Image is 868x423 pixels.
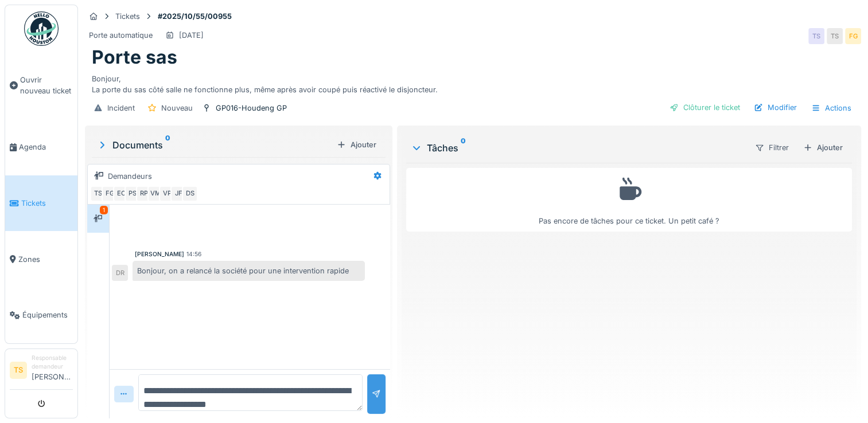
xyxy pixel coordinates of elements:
[102,186,118,202] div: FG
[100,206,108,214] div: 1
[135,250,184,258] div: [PERSON_NAME]
[113,186,129,202] div: EC
[21,198,73,209] span: Tickets
[112,265,128,281] div: DR
[153,11,236,22] strong: #2025/10/55/00955
[5,119,77,175] a: Agenda
[10,354,73,390] a: TS Responsable demandeur[PERSON_NAME]
[124,186,141,202] div: PS
[90,186,106,202] div: TS
[5,52,77,119] a: Ouvrir nouveau ticket
[750,139,794,156] div: Filtrer
[411,141,745,155] div: Tâches
[808,28,824,44] div: TS
[159,186,175,202] div: VP
[216,103,287,113] div: GP016-Houdeng GP
[749,100,801,115] div: Modifier
[182,186,198,202] div: DS
[19,142,73,152] span: Agenda
[461,141,466,155] sup: 0
[170,186,186,202] div: JF
[32,354,73,371] div: Responsable demandeur
[108,171,152,182] div: Demandeurs
[799,140,847,155] div: Ajouter
[186,250,201,258] div: 14:56
[5,287,77,343] a: Équipements
[18,254,73,265] span: Zones
[845,28,861,44] div: FG
[5,175,77,232] a: Tickets
[136,186,152,202] div: RP
[827,28,843,44] div: TS
[806,100,857,116] div: Actions
[92,69,854,95] div: Bonjour, La porte du sas côté salle ne fonctionne plus, même après avoir coupé puis réactivé le d...
[92,46,177,68] h1: Porte sas
[32,354,73,387] li: [PERSON_NAME]
[179,30,204,41] div: [DATE]
[133,261,365,281] div: Bonjour, on a relancé la société pour une intervention rapide
[89,30,153,41] div: Porte automatique
[161,103,193,113] div: Nouveau
[332,137,381,152] div: Ajouter
[107,103,135,113] div: Incident
[147,186,164,202] div: VM
[5,231,77,287] a: Zones
[414,173,844,226] div: Pas encore de tâches pour ce ticket. Un petit café ?
[24,11,59,46] img: Badge_color-CXgf-gQk.svg
[96,138,332,152] div: Documents
[22,310,73,320] span: Équipements
[10,362,27,379] li: TS
[165,138,170,152] sup: 0
[20,75,73,96] span: Ouvrir nouveau ticket
[665,100,745,115] div: Clôturer le ticket
[115,11,140,22] div: Tickets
